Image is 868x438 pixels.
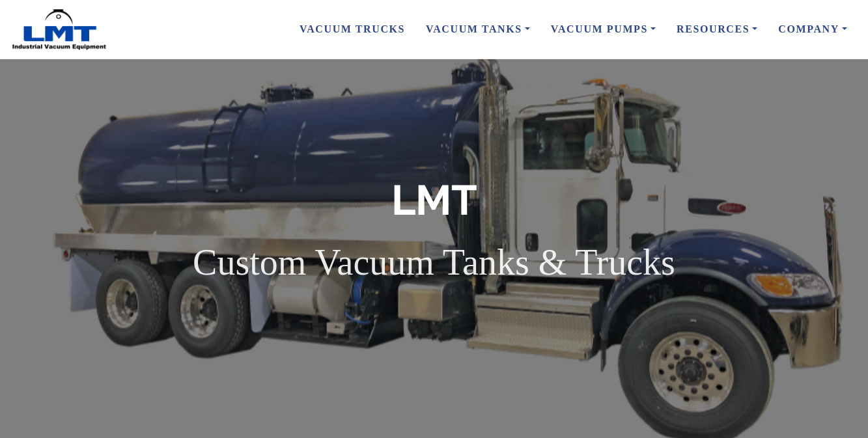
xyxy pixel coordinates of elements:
[540,16,666,43] a: Vacuum Pumps
[289,16,415,43] a: Vacuum Trucks
[768,16,858,43] a: Company
[10,8,108,51] img: LMT
[193,237,675,288] p: Custom Vacuum Tanks & Trucks
[193,171,675,230] h1: LMT
[415,16,540,43] a: Vacuum Tanks
[666,16,768,43] a: Resources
